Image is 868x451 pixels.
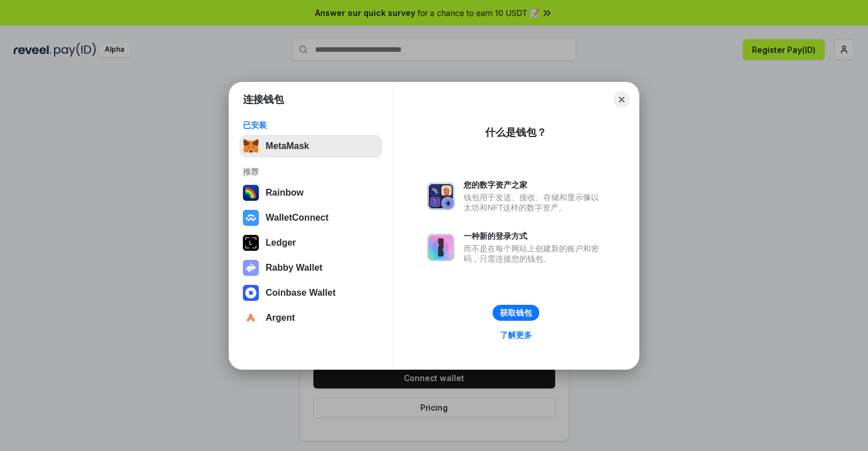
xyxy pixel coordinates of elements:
button: Ledger [239,231,382,254]
img: svg+xml,%3Csvg%20width%3D%22120%22%20height%3D%22120%22%20viewBox%3D%220%200%20120%20120%22%20fil... [243,185,259,201]
div: 推荐 [243,167,379,177]
div: MetaMask [266,141,309,151]
button: Rabby Wallet [239,256,382,279]
div: 什么是钱包？ [485,126,547,139]
button: MetaMask [239,135,382,158]
button: Coinbase Wallet [239,282,382,304]
div: 一种新的登录方式 [464,231,605,241]
div: 了解更多 [500,330,532,340]
img: svg+xml,%3Csvg%20xmlns%3D%22http%3A%2F%2Fwww.w3.org%2F2000%2Fsvg%22%20fill%3D%22none%22%20viewBox... [427,183,454,210]
img: svg+xml,%3Csvg%20width%3D%2228%22%20height%3D%2228%22%20viewBox%3D%220%200%2028%2028%22%20fill%3D... [243,310,259,326]
img: svg+xml,%3Csvg%20xmlns%3D%22http%3A%2F%2Fwww.w3.org%2F2000%2Fsvg%22%20width%3D%2228%22%20height%3... [243,235,259,251]
div: Ledger [266,238,296,248]
div: 而不是在每个网站上创建新的账户和密码，只需连接您的钱包。 [464,243,605,264]
img: svg+xml,%3Csvg%20width%3D%2228%22%20height%3D%2228%22%20viewBox%3D%220%200%2028%2028%22%20fill%3D... [243,210,259,226]
button: Close [614,92,630,107]
button: WalletConnect [239,206,382,229]
div: WalletConnect [266,213,329,223]
button: Rainbow [239,181,382,204]
img: svg+xml,%3Csvg%20width%3D%2228%22%20height%3D%2228%22%20viewBox%3D%220%200%2028%2028%22%20fill%3D... [243,285,259,301]
div: Rabby Wallet [266,263,323,273]
div: Argent [266,313,295,323]
div: Coinbase Wallet [266,288,336,298]
button: Argent [239,307,382,329]
img: svg+xml,%3Csvg%20fill%3D%22none%22%20height%3D%2233%22%20viewBox%3D%220%200%2035%2033%22%20width%... [243,138,259,154]
div: 已安装 [243,120,379,130]
img: svg+xml,%3Csvg%20xmlns%3D%22http%3A%2F%2Fwww.w3.org%2F2000%2Fsvg%22%20fill%3D%22none%22%20viewBox... [427,234,454,261]
img: svg+xml,%3Csvg%20xmlns%3D%22http%3A%2F%2Fwww.w3.org%2F2000%2Fsvg%22%20fill%3D%22none%22%20viewBox... [243,260,259,276]
div: 您的数字资产之家 [464,180,605,190]
h1: 连接钱包 [243,93,284,106]
button: 获取钱包 [493,305,539,321]
a: 了解更多 [493,328,539,342]
div: Rainbow [266,188,304,198]
div: 钱包用于发送、接收、存储和显示像以太坊和NFT这样的数字资产。 [464,192,605,213]
div: 获取钱包 [500,308,532,318]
